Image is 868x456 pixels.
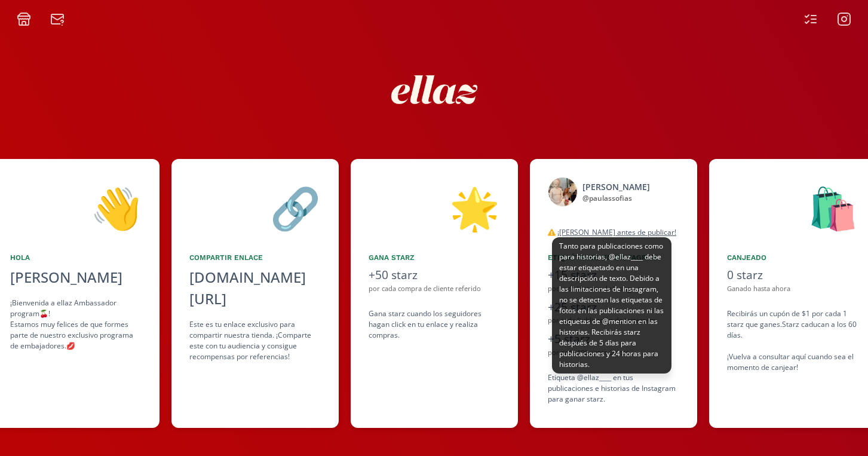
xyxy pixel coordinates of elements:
div: por cada 100 vistas únicas [548,348,679,358]
div: Hola [10,252,142,263]
div: +25 starz [548,299,679,316]
div: Gana starz [369,252,500,263]
div: [DOMAIN_NAME][URL] [189,267,321,310]
div: Recibirás un cupón de $1 por cada 1 starz que ganes. Starz caducan a los 60 días. ¡Vuelva a consu... [727,308,858,373]
div: Canjeado [727,252,858,263]
img: nKmKAABZpYV7 [381,36,488,143]
div: por cada Historia de Instagram [548,284,679,294]
img: 487238275_1326688381763793_6753275940451368017_n.jpg [548,177,578,207]
div: 0 starz [727,267,858,284]
div: Gana starz cuando los seguidores hagan click en tu enlace y realiza compras . [369,308,500,341]
div: 🌟 [369,177,500,238]
div: ¡Bienvenida a ellaz Ambassador program🍒! Estamos muy felices de que formes parte de nuestro exclu... [10,298,142,351]
div: Tanto para publicaciones como para historias, @ellaz____ debe estar etiquetado en una descripción... [552,237,671,374]
u: ¡[PERSON_NAME] antes de publicar! [557,227,676,237]
div: Etiqueta @ellaz____ en tus publicaciones e historias de Instagram para ganar starz. [548,372,679,405]
div: +5 starz [548,330,679,348]
div: por cada Publicación de Instagram [548,316,679,326]
div: Compartir Enlace [189,252,321,263]
div: 🔗 [189,177,321,238]
div: 🛍️ [727,177,858,238]
div: +15 starz [548,267,679,284]
div: Este es tu enlace exclusivo para compartir nuestra tienda. ¡Comparte este con tu audiencia y cons... [189,319,321,362]
div: 👋 [10,177,142,238]
div: [PERSON_NAME] [582,180,650,193]
div: [PERSON_NAME] [10,267,142,288]
div: +50 starz [369,267,500,284]
div: por cada compra de cliente referido [369,284,500,294]
div: Etiquétanos en Instagram [548,252,679,263]
div: Ganado hasta ahora [727,284,858,294]
div: @ paulassofias [582,193,650,204]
